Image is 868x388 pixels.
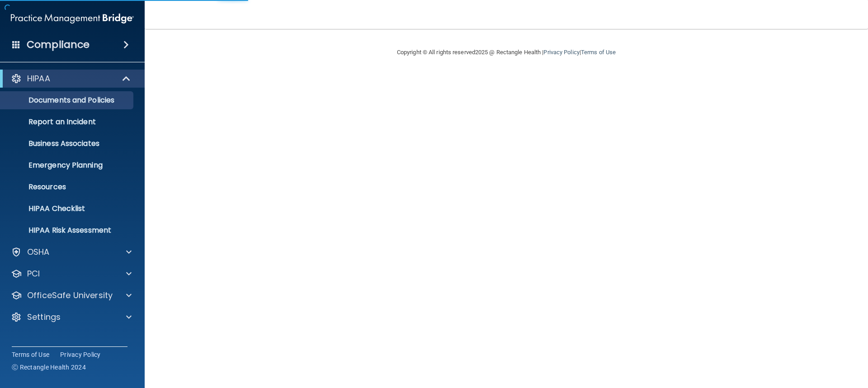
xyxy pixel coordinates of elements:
[27,73,50,84] p: HIPAA
[11,268,132,279] a: PCI
[6,204,129,213] p: HIPAA Checklist
[11,73,131,84] a: HIPAA
[6,161,129,170] p: Emergency Planning
[6,96,129,105] p: Documents and Policies
[6,226,129,235] p: HIPAA Risk Assessment
[543,49,579,56] a: Privacy Policy
[11,290,132,301] a: OfficeSafe University
[6,117,129,126] p: Report an Incident
[341,38,671,67] div: Copyright © All rights reserved 2025 @ Rectangle Health | |
[27,38,90,51] h4: Compliance
[12,363,86,372] span: Ⓒ Rectangle Health 2024
[581,49,616,56] a: Terms of Use
[6,139,129,148] p: Business Associates
[11,247,132,257] a: OSHA
[27,312,61,323] p: Settings
[27,268,40,279] p: PCI
[27,290,113,301] p: OfficeSafe University
[11,9,134,28] img: PMB logo
[27,247,50,257] p: OSHA
[12,350,49,359] a: Terms of Use
[6,182,129,192] p: Resources
[11,312,132,323] a: Settings
[60,350,101,359] a: Privacy Policy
